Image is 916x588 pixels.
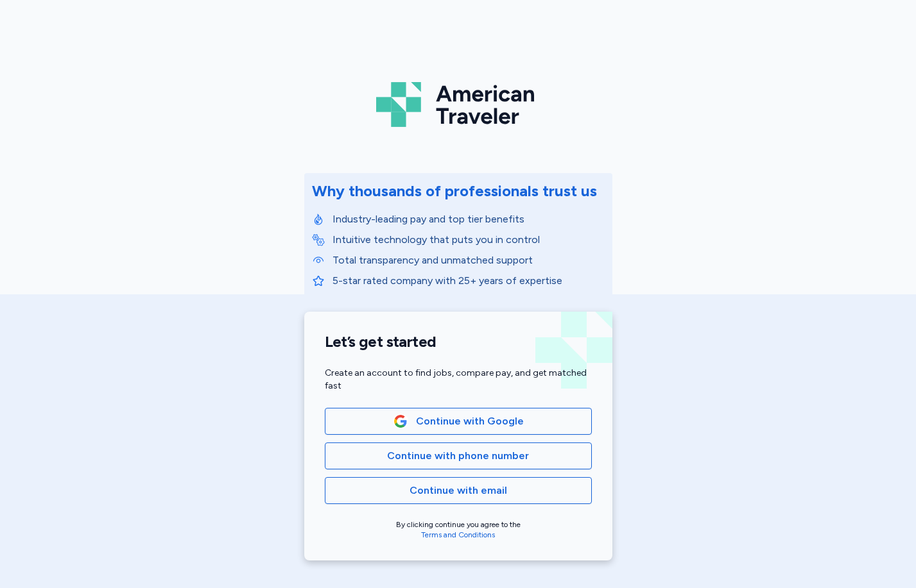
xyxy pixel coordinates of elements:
[325,477,592,504] button: Continue with email
[325,332,592,351] h1: Let’s get started
[325,367,592,392] div: Create an account to find jobs, compare pay, and get matched fast
[333,253,605,268] p: Total transparency and unmatched support
[416,414,524,429] span: Continue with Google
[393,414,408,428] img: Google Logo
[325,519,592,540] div: By clicking continue you agree to the
[410,483,507,498] span: Continue with email
[333,273,605,289] p: 5-star rated company with 25+ years of expertise
[312,181,597,201] div: Why thousands of professionals trust us
[387,448,529,464] span: Continue with phone number
[325,442,592,469] button: Continue with phone number
[333,232,605,248] p: Intuitive technology that puts you in control
[421,530,495,539] a: Terms and Conditions
[376,77,540,132] img: Logo
[325,408,592,435] button: Google LogoContinue with Google
[333,212,605,227] p: Industry-leading pay and top tier benefits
